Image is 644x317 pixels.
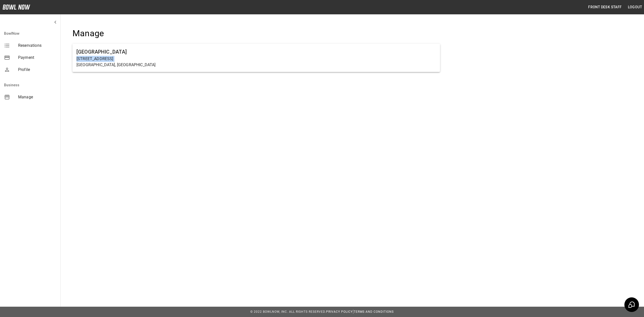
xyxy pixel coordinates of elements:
h6: [GEOGRAPHIC_DATA] [76,48,436,56]
button: Front Desk Staff [586,3,624,12]
span: Payment [18,55,56,61]
span: Manage [18,94,56,100]
p: [GEOGRAPHIC_DATA], [GEOGRAPHIC_DATA] [76,62,436,68]
a: Terms and Conditions [354,310,394,313]
a: Privacy Policy [326,310,353,313]
p: [STREET_ADDRESS] [76,56,436,62]
button: Logout [626,3,644,12]
span: Reservations [18,43,56,49]
img: logo [3,5,30,10]
h4: Manage [72,28,440,39]
span: © 2022 BowlNow, Inc. All Rights Reserved. [250,310,326,313]
span: Profile [18,67,56,73]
